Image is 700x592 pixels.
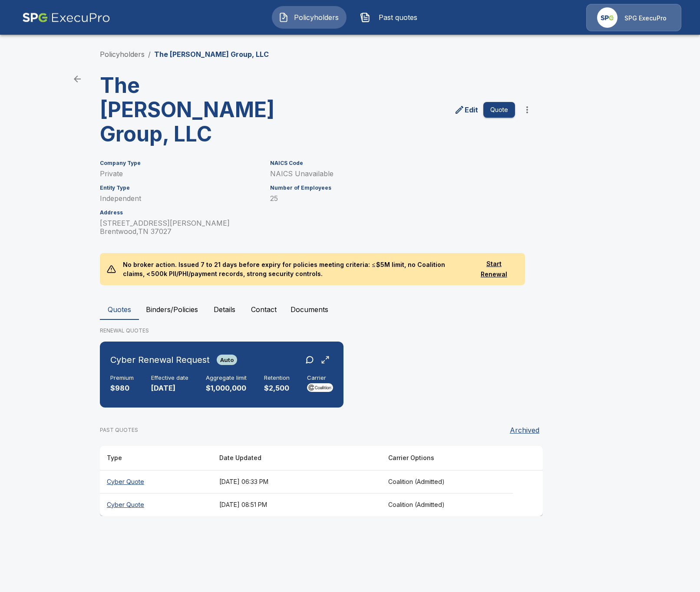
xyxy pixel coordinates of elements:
[212,493,381,516] th: [DATE] 08:51 PM
[217,356,237,363] span: Auto
[100,170,260,178] p: Private
[212,446,381,470] th: Date Updated
[100,194,260,203] p: Independent
[100,493,212,516] th: Cyber Quote
[270,194,515,203] p: 25
[151,383,188,393] p: [DATE]
[264,383,290,393] p: $2,500
[151,375,188,382] h6: Effective date
[69,70,86,88] a: back
[154,49,269,59] p: The [PERSON_NAME] Group, LLC
[518,101,536,118] button: more
[148,49,151,59] li: /
[360,12,370,23] img: Past quotes Icon
[264,375,290,382] h6: Retention
[116,253,469,285] p: No broker action. Issued 7 to 21 days before expiry for policies meeting criteria: ≤ $5M limit, n...
[100,446,543,516] table: responsive table
[307,383,333,392] img: Carrier
[374,12,422,23] span: Past quotes
[597,7,617,28] img: Agency Icon
[139,299,205,320] button: Binders/Policies
[206,375,247,382] h6: Aggregate limit
[272,6,347,29] button: Policyholders IconPolicyholders
[270,170,515,178] p: NAICS Unavailable
[292,12,340,23] span: Policyholders
[381,493,513,516] th: Coalition (Admitted)
[284,299,335,320] button: Documents
[100,446,212,470] th: Type
[22,4,110,31] img: AA Logo
[212,470,381,493] th: [DATE] 06:33 PM
[110,353,210,367] h6: Cyber Renewal Request
[353,6,428,29] button: Past quotes IconPast quotes
[100,219,260,236] p: [STREET_ADDRESS][PERSON_NAME] Brentwood , TN 37027
[100,50,145,59] a: Policyholders
[110,383,134,393] p: $980
[465,105,478,115] p: Edit
[624,14,667,23] p: SPG ExecuPro
[307,375,333,382] h6: Carrier
[100,160,260,166] h6: Company Type
[206,383,247,393] p: $1,000,000
[100,327,600,335] p: RENEWAL QUOTES
[100,73,314,146] h3: The [PERSON_NAME] Group, LLC
[586,4,681,31] a: Agency IconSPG ExecuPro
[100,185,260,191] h6: Entity Type
[100,210,260,216] h6: Address
[100,49,269,59] nav: breadcrumb
[278,12,289,23] img: Policyholders Icon
[205,299,244,320] button: Details
[506,421,543,439] button: Archived
[483,102,515,118] button: Quote
[100,426,138,434] p: PAST QUOTES
[270,160,515,166] h6: NAICS Code
[244,299,284,320] button: Contact
[470,256,518,283] button: Start Renewal
[270,185,515,191] h6: Number of Employees
[100,299,600,320] div: policyholder tabs
[100,299,139,320] button: Quotes
[452,103,480,117] a: edit
[110,375,134,382] h6: Premium
[381,446,513,470] th: Carrier Options
[381,470,513,493] th: Coalition (Admitted)
[100,470,212,493] th: Cyber Quote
